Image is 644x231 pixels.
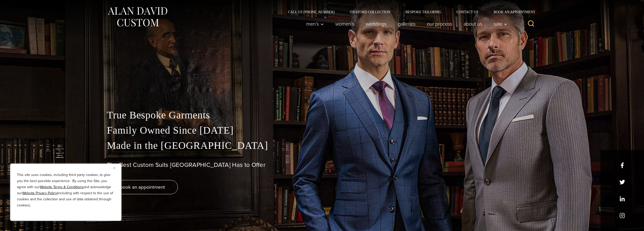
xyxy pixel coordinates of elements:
a: facebook [619,163,625,168]
a: linkedin [619,196,625,202]
a: Book an Appointment [486,10,537,14]
nav: Secondary Navigation [280,10,537,14]
a: Website Terms & Conditions [40,184,84,190]
a: Bespoke Tailoring [398,10,449,14]
nav: Primary Navigation [300,19,510,29]
a: book an appointment [107,180,178,194]
a: instagram [619,213,625,218]
img: Close [113,167,115,169]
a: Women’s [329,19,360,29]
a: x/twitter [619,179,625,185]
img: Alan David Custom [107,6,168,28]
a: Call Us [PHONE_NUMBER] [280,10,342,14]
a: Website Privacy Policy [22,190,57,196]
button: View Search Form [525,18,537,30]
a: Galleries [392,19,421,29]
p: This site uses cookies, including third party cookies, to give you the best possible experience. ... [17,172,115,208]
span: Sale [494,21,507,26]
span: book an appointment [120,183,165,191]
a: weddings [360,19,392,29]
p: True Bespoke Garments Family Owned Since [DATE] Made in the [GEOGRAPHIC_DATA] [107,108,537,153]
a: Oxxford Collection [342,10,398,14]
a: About Us [458,19,488,29]
button: Close [113,165,119,171]
h1: The Best Custom Suits [GEOGRAPHIC_DATA] Has to Offer [107,161,537,169]
a: Our Process [421,19,458,29]
span: Men’s [306,21,324,26]
a: Contact Us [449,10,486,14]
